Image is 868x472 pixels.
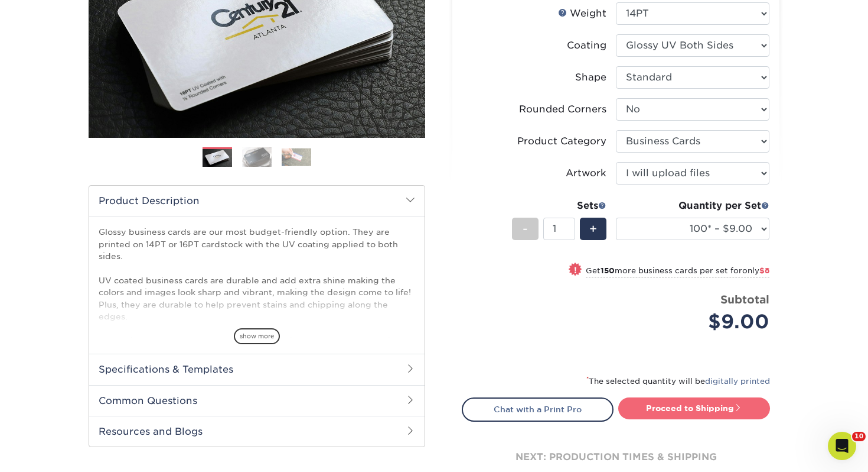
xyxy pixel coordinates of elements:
div: Product Category [517,134,606,148]
div: Quantity per Set [616,199,769,213]
h2: Product Description [89,186,425,216]
div: Weight [558,7,606,21]
span: + [589,220,597,238]
div: Rounded Corners [519,102,606,117]
strong: 150 [601,266,615,275]
span: $8 [759,266,769,275]
small: Get more business cards per set for [586,266,769,278]
strong: Subtotal [720,293,769,306]
img: Business Cards 03 [282,148,311,166]
div: Artwork [566,166,606,180]
span: only [742,266,769,275]
a: digitally printed [705,377,770,386]
h2: Common Questions [89,385,425,416]
small: The selected quantity will be [586,377,770,386]
a: Proceed to Shipping [618,397,770,419]
img: Business Cards 02 [242,147,272,167]
img: Business Cards 01 [203,143,232,173]
div: Shape [575,70,606,85]
span: ! [574,264,577,276]
span: - [523,220,528,238]
div: Sets [512,199,606,213]
div: Coating [567,38,606,53]
h2: Specifications & Templates [89,354,425,384]
span: show more [234,328,280,344]
div: $9.00 [625,308,769,336]
p: Glossy business cards are our most budget-friendly option. They are printed on 14PT or 16PT cards... [99,226,415,383]
a: Chat with a Print Pro [462,397,614,421]
h2: Resources and Blogs [89,416,425,447]
span: 10 [852,432,866,441]
iframe: Intercom live chat [828,432,856,460]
